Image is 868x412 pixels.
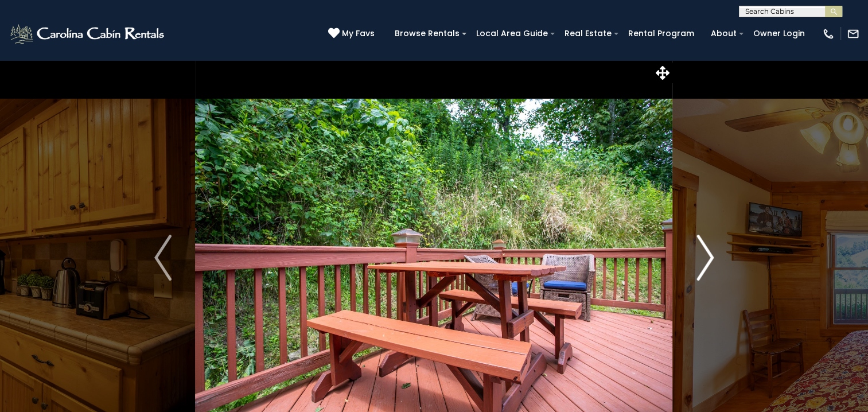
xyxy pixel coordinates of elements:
img: phone-regular-white.png [822,28,835,40]
a: Real Estate [559,25,617,42]
img: arrow [154,235,172,281]
span: My Favs [342,28,375,40]
a: Browse Rentals [389,25,465,42]
a: Local Area Guide [470,25,554,42]
a: About [705,25,742,42]
a: Owner Login [748,25,811,42]
a: Rental Program [622,25,700,42]
img: mail-regular-white.png [847,28,859,40]
a: My Favs [328,28,377,40]
img: White-1-2.png [9,22,168,45]
img: arrow [696,235,714,281]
